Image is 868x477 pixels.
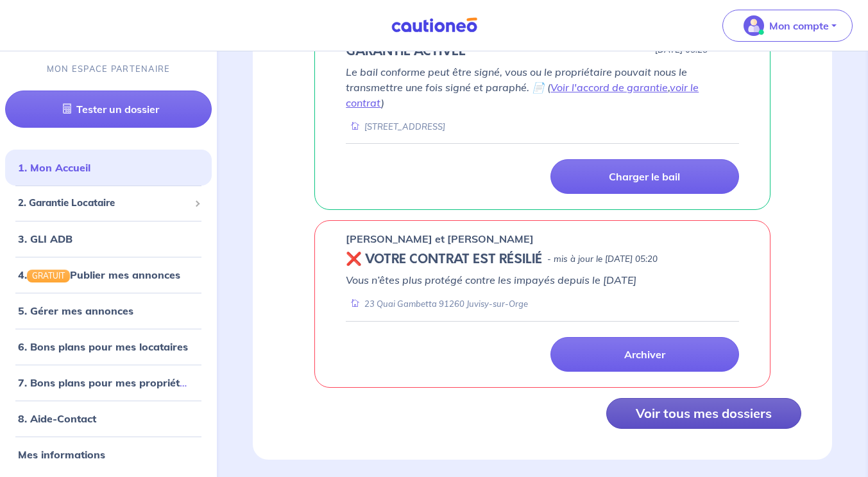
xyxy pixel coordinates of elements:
a: 4.GRATUITPublier mes annonces [18,268,180,281]
a: Charger le bail [550,159,739,194]
div: Mes informations [5,442,212,467]
a: 7. Bons plans pour mes propriétaires [18,376,204,389]
a: 6. Bons plans pour mes locataires [18,340,188,353]
a: Voir l'accord de garantie [550,81,668,94]
button: illu_account_valid_menu.svgMon compte [722,10,853,42]
a: 1. Mon Accueil [18,161,90,174]
p: [PERSON_NAME] et [PERSON_NAME] [346,231,534,247]
a: 3. GLI ADB [18,232,72,245]
p: Archiver [624,348,665,361]
div: 4.GRATUITPublier mes annonces [5,262,212,288]
div: 6. Bons plans pour mes locataires [5,334,212,360]
a: Tester un dossier [5,91,212,128]
div: 7. Bons plans pour mes propriétaires [5,370,212,395]
p: - mis à jour le [DATE] 05:20 [547,253,658,266]
h5: ✅️️️ EN ATTENTE DU BAIL SIGNÉ ET PARAPHÉ - GARANTIE ACTIVÉE [346,28,650,59]
p: Charger le bail [609,170,680,183]
span: 2. Garantie Locataire [18,196,189,211]
h5: ❌ VOTRE CONTRAT EST RÉSILIÉ [346,252,542,267]
div: 1. Mon Accueil [5,155,212,180]
a: 5. Gérer mes annonces [18,304,133,317]
em: Le bail conforme peut être signé, vous ou le propriétaire pouvait nous le transmettre une fois si... [346,65,699,109]
img: illu_account_valid_menu.svg [744,15,764,36]
a: voir le contrat [346,81,699,109]
div: 23 Quai Gambetta 91260 Juvisy-sur-Orge [346,298,528,310]
p: Mon compte [769,18,829,33]
p: MON ESPACE PARTENAIRE [47,63,171,75]
div: 2. Garantie Locataire [5,191,212,216]
div: 5. Gérer mes annonces [5,298,212,324]
p: Vous n’êtes plus protégé contre les impayés depuis le [DATE] [346,272,739,288]
div: 8. Aide-Contact [5,406,212,431]
div: 3. GLI ADB [5,226,212,252]
a: Archiver [550,337,739,372]
a: Mes informations [18,448,105,461]
a: 8. Aide-Contact [18,412,96,425]
div: state: REVOKED, Context: , [346,252,739,267]
div: state: CONTRACT-SIGNED, Context: ,IS-GL-CAUTION [346,28,739,59]
div: [STREET_ADDRESS] [346,121,445,133]
button: Voir tous mes dossiers [606,398,801,429]
img: Cautioneo [386,17,482,33]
